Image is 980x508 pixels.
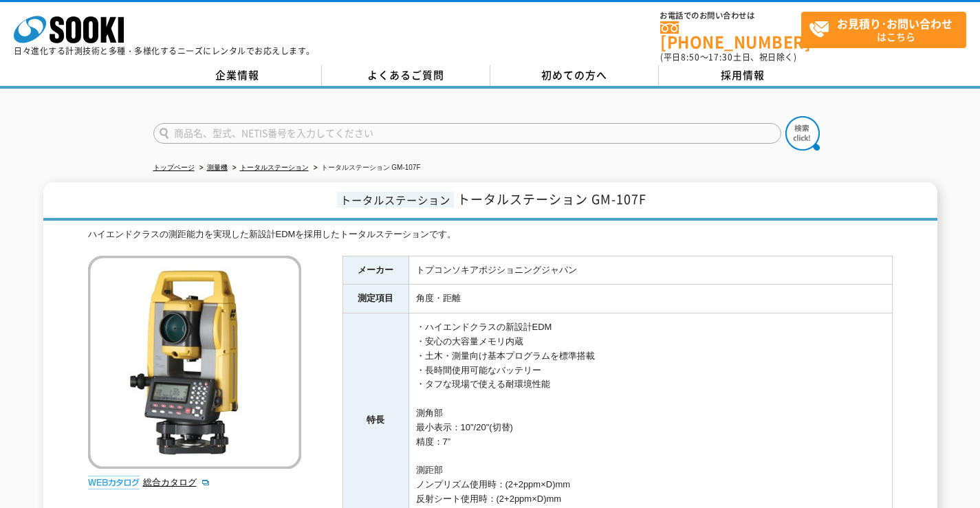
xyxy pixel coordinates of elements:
span: トータルステーション [337,192,454,208]
a: 測量機 [207,164,228,171]
span: トータルステーション GM-107F [457,190,646,208]
th: メーカー [342,256,409,285]
a: 企業情報 [153,65,322,86]
a: 採用情報 [659,65,827,86]
a: よくあるご質問 [322,65,490,86]
td: トプコンソキアポジショニングジャパン [409,256,892,285]
td: 角度・距離 [409,285,892,313]
span: 8:50 [681,51,700,63]
a: 総合カタログ [143,477,210,487]
div: ハイエンドクラスの測距能力を実現した新設計EDMを採用したトータルステーションです。 [88,228,893,242]
span: お電話でのお問い合わせは [660,12,801,20]
a: お見積り･お問い合わせはこちら [801,12,966,48]
img: btn_search.png [785,116,820,151]
li: トータルステーション GM-107F [311,161,421,175]
th: 測定項目 [342,285,409,313]
span: 初めての方へ [541,67,607,82]
img: トータルステーション GM-107F [88,256,301,469]
strong: お見積り･お問い合わせ [837,15,952,32]
a: [PHONE_NUMBER] [660,21,801,49]
img: webカタログ [88,476,140,489]
p: 日々進化する計測技術と多種・多様化するニーズにレンタルでお応えします。 [14,47,315,55]
span: (平日 ～ 土日、祝日除く) [660,51,796,63]
input: 商品名、型式、NETIS番号を入力してください [153,123,781,144]
span: 17:30 [708,51,733,63]
a: トップページ [153,164,195,171]
span: はこちら [809,12,966,47]
a: トータルステーション [240,164,309,171]
a: 初めての方へ [490,65,659,86]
